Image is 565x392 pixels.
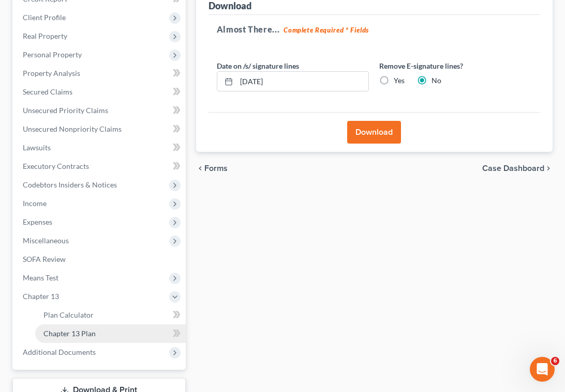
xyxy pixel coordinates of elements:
[217,60,299,71] label: Date on /s/ signature lines
[14,64,186,83] a: Property Analysis
[347,121,401,144] button: Download
[196,164,242,173] button: chevron_left Forms
[43,310,94,319] span: Plan Calculator
[482,164,544,173] span: Case Dashboard
[43,329,96,338] span: Chapter 13 Plan
[23,348,96,356] span: Additional Documents
[23,69,80,77] span: Property Analysis
[23,180,117,189] span: Codebtors Insiders & Notices
[236,72,369,91] input: MM/DD/YYYY
[379,60,532,71] label: Remove E-signature lines?
[23,273,58,282] span: Means Test
[394,75,405,86] label: Yes
[23,255,66,263] span: SOFA Review
[14,250,186,269] a: SOFA Review
[35,306,186,324] a: Plan Calculator
[23,162,89,170] span: Executory Contracts
[23,292,59,301] span: Chapter 13
[14,157,186,176] a: Executory Contracts
[204,164,228,173] span: Forms
[23,87,72,96] span: Secured Claims
[284,26,369,34] strong: Complete Required * Fields
[217,23,532,36] h5: Almost There...
[551,357,559,365] span: 6
[23,124,122,133] span: Unsecured Nonpriority Claims
[23,13,66,22] span: Client Profile
[23,50,82,59] span: Personal Property
[14,83,186,101] a: Secured Claims
[544,164,553,173] i: chevron_right
[23,236,69,245] span: Miscellaneous
[14,101,186,120] a: Unsecured Priority Claims
[23,217,52,226] span: Expenses
[23,199,47,208] span: Income
[196,164,204,173] i: chevron_left
[23,106,108,115] span: Unsecured Priority Claims
[23,143,51,152] span: Lawsuits
[23,32,67,40] span: Real Property
[482,164,553,173] a: Case Dashboard chevron_right
[14,120,186,138] a: Unsecured Nonpriority Claims
[14,138,186,157] a: Lawsuits
[35,324,186,343] a: Chapter 13 Plan
[530,357,555,382] iframe: Intercom live chat
[432,75,441,86] label: No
